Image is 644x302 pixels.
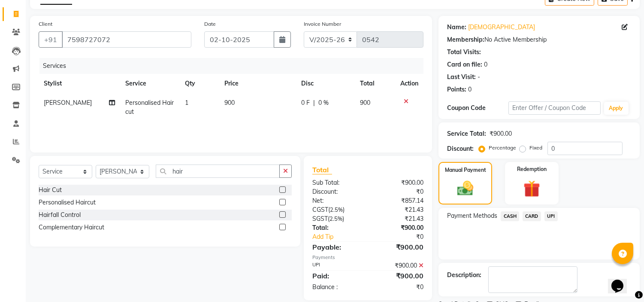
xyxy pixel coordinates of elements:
div: Paid: [306,271,368,281]
div: Complementary Haircut [39,223,104,232]
span: CARD [523,211,541,221]
span: CASH [501,211,519,221]
div: Total Visits: [447,48,481,57]
div: Description: [447,271,481,280]
div: Total: [306,223,368,232]
div: Service Total: [447,129,486,138]
div: Services [39,58,430,74]
span: 900 [360,99,371,107]
th: Service [121,74,180,93]
div: ₹900.00 [368,178,430,187]
div: 0 [468,85,472,94]
span: [PERSON_NAME] [44,99,92,107]
div: ₹0 [368,187,430,196]
label: Date [204,20,216,28]
div: 0 [484,60,487,69]
div: UPI [306,261,368,270]
span: | [313,98,315,107]
span: 2.5% [330,215,342,222]
div: Membership: [447,35,484,44]
span: SGST [312,215,328,223]
div: Points: [447,85,466,94]
button: Apply [604,102,629,115]
div: Balance : [306,283,368,292]
span: 1 [185,99,188,107]
div: Hairfall Control [39,210,81,220]
div: Sub Total: [306,178,368,187]
div: - [478,73,480,82]
label: Redemption [517,165,547,173]
span: UPI [544,211,558,221]
div: ₹0 [378,232,430,241]
span: Personalised Haircut [126,99,174,116]
div: Coupon Code [447,104,508,113]
div: Payable: [306,242,368,252]
div: Personalised Haircut [39,198,96,207]
label: Manual Payment [445,166,486,174]
label: Fixed [529,144,542,152]
input: Search by Name/Mobile/Email/Code [62,31,191,48]
span: 900 [224,99,235,107]
span: 0 % [318,98,329,107]
div: ( ) [306,214,368,223]
th: Disc [296,74,355,93]
div: ₹900.00 [368,242,430,252]
span: 2.5% [330,206,343,213]
div: Net: [306,196,368,205]
th: Total [355,74,396,93]
div: Hair Cut [39,186,62,195]
div: ₹21.43 [368,205,430,214]
a: [DEMOGRAPHIC_DATA] [468,23,535,32]
div: ₹21.43 [368,214,430,223]
div: ₹900.00 [368,223,430,232]
label: Percentage [489,144,516,152]
div: ₹900.00 [368,261,430,270]
div: Discount: [447,144,474,153]
th: Action [395,74,423,93]
a: Add Tip [306,232,378,241]
div: ₹900.00 [368,271,430,281]
div: Discount: [306,187,368,196]
div: ₹0 [368,283,430,292]
label: Client [39,20,52,28]
th: Qty [180,74,219,93]
button: +91 [39,31,63,48]
div: ( ) [306,205,368,214]
div: Last Visit: [447,73,476,82]
th: Stylist [39,74,121,93]
img: _cash.svg [452,179,478,198]
span: 0 F [301,98,310,107]
div: ₹900.00 [490,129,512,138]
span: Payment Methods [447,211,497,220]
span: CGST [312,206,328,214]
input: Search or Scan [156,165,280,178]
div: Payments [312,254,423,261]
input: Enter Offer / Coupon Code [508,101,600,115]
div: No Active Membership [447,35,631,44]
th: Price [219,74,296,93]
div: Name: [447,23,466,32]
label: Invoice Number [304,20,341,28]
div: ₹857.14 [368,196,430,205]
img: _gift.svg [518,178,545,199]
span: Total [312,165,332,174]
div: Card on file: [447,60,482,69]
iframe: chat widget [608,268,635,293]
